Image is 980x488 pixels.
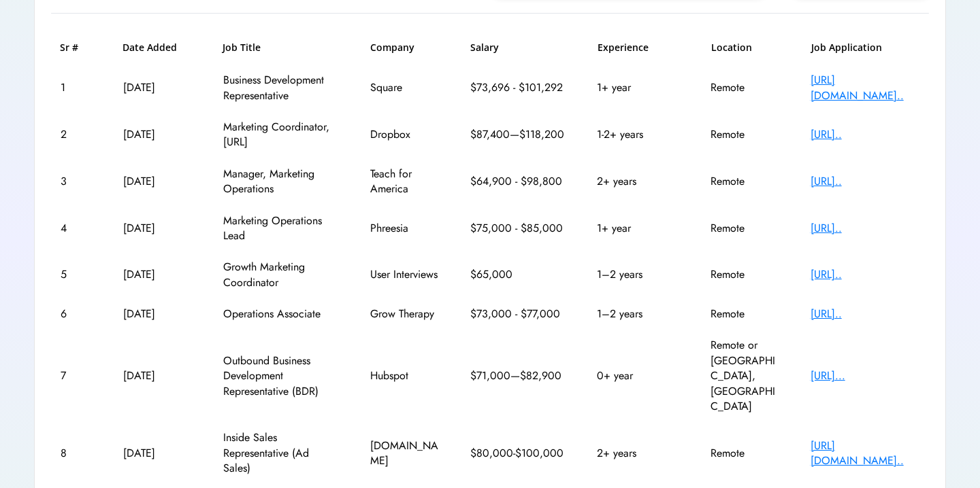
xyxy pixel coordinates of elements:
div: [URL].. [811,307,919,321]
div: [URL].. [811,221,919,236]
h6: Experience [598,41,679,54]
div: 0+ year [597,368,679,383]
div: Manager, Marketing Operations [223,167,339,197]
div: [URL]... [811,368,919,383]
div: Teach for America [370,167,438,197]
div: 2+ years [597,174,679,189]
div: [DATE] [123,221,191,236]
div: [URL].. [811,127,919,142]
div: $80,000-$100,000 [470,446,566,461]
div: Remote or [GEOGRAPHIC_DATA], [GEOGRAPHIC_DATA] [710,338,779,414]
h6: Location [711,41,779,54]
div: 6 [61,307,91,321]
div: Marketing Operations Lead [223,213,339,244]
div: 1 [61,80,91,95]
div: [DATE] [123,446,191,461]
div: [DATE] [123,174,191,189]
div: 2 [61,127,91,142]
div: [URL][DOMAIN_NAME].. [811,73,919,103]
div: $64,900 - $98,800 [470,174,566,189]
div: [DATE] [123,267,191,282]
div: Operations Associate [223,307,339,321]
div: [URL].. [811,174,919,189]
div: $75,000 - $85,000 [470,221,566,236]
div: Business Development Representative [223,73,339,103]
div: 1+ year [597,221,679,236]
div: Dropbox [370,127,438,142]
h6: Sr # [60,41,91,54]
div: Marketing Coordinator, [URL] [223,120,339,150]
div: Growth Marketing Coordinator [223,260,339,290]
h6: Job Application [811,41,920,54]
div: Outbound Business Development Representative (BDR) [223,353,339,399]
h6: Company [370,41,438,54]
h6: Date Added [122,41,191,54]
div: 4 [61,221,91,236]
div: [DATE] [123,368,191,383]
div: [URL][DOMAIN_NAME].. [811,438,919,469]
div: 3 [61,174,91,189]
div: Phreesia [370,221,438,236]
div: 1-2+ years [597,127,679,142]
div: User Interviews [370,267,438,282]
div: Square [370,80,438,95]
div: 8 [61,446,91,461]
div: Hubspot [370,368,438,383]
h6: Job Title [223,41,261,54]
div: $87,400—$118,200 [470,127,566,142]
div: [DOMAIN_NAME] [370,438,438,469]
div: $73,696 - $101,292 [470,80,566,95]
div: Remote [710,446,779,461]
div: Grow Therapy [370,307,438,321]
div: Remote [710,267,779,282]
div: Remote [710,127,779,142]
div: $71,000—$82,900 [470,368,566,383]
div: 7 [61,368,91,383]
div: 5 [61,267,91,282]
div: 2+ years [597,446,679,461]
h6: Salary [470,41,566,54]
div: Inside Sales Representative (Ad Sales) [223,430,339,476]
div: Remote [710,174,779,189]
div: [DATE] [123,307,191,321]
div: [DATE] [123,80,191,95]
div: [URL].. [811,267,919,282]
div: $65,000 [470,267,566,282]
div: [DATE] [123,127,191,142]
div: Remote [710,221,779,236]
div: 1+ year [597,80,679,95]
div: $73,000 - $77,000 [470,307,566,321]
div: Remote [710,307,779,321]
div: Remote [710,80,779,95]
div: 1–2 years [597,267,679,282]
div: 1–2 years [597,307,679,321]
